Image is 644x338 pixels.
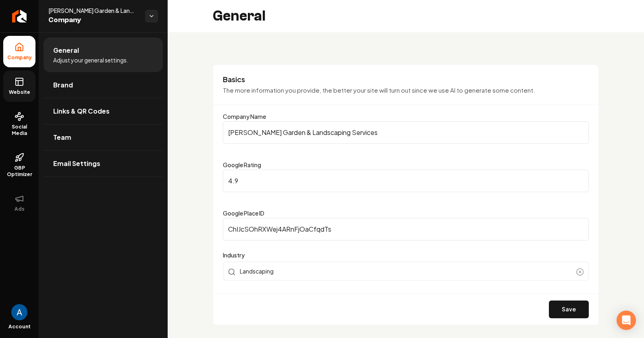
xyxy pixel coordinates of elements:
span: Company [4,54,35,61]
span: Social Media [3,124,35,137]
span: Team [53,133,71,142]
img: Andrew Magana [11,304,27,320]
h2: General [213,8,266,24]
input: Google Rating [223,170,589,192]
span: Ads [11,206,28,212]
img: Rebolt Logo [12,10,27,23]
p: The more information you provide, the better your site will turn out since we use AI to generate ... [223,86,589,95]
button: Open user button [11,304,27,320]
a: GBP Optimizer [3,146,35,184]
span: Email Settings [53,159,100,168]
label: Google Rating [223,161,261,168]
a: Team [44,124,163,150]
h3: Basics [223,75,589,84]
a: Brand [44,72,163,98]
span: Links & QR Codes [53,106,110,116]
span: GBP Optimizer [3,165,35,178]
label: Google Place ID [223,209,264,217]
label: Company Name [223,113,266,120]
div: Open Intercom Messenger [617,311,636,330]
input: Google Place ID [223,218,589,241]
span: Website [6,89,33,95]
button: Save [549,301,589,318]
a: Website [3,71,35,102]
button: Ads [3,187,35,219]
span: Company [48,15,139,26]
label: Industry [223,250,589,260]
input: Company Name [223,121,589,144]
span: General [53,46,79,55]
a: Email Settings [44,151,163,176]
span: Adjust your general settings. [53,56,128,64]
a: Links & QR Codes [44,98,163,124]
span: [PERSON_NAME] Garden & Landscaping Services [48,6,139,15]
span: Brand [53,80,73,90]
a: Social Media [3,105,35,143]
span: Account [8,323,31,330]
